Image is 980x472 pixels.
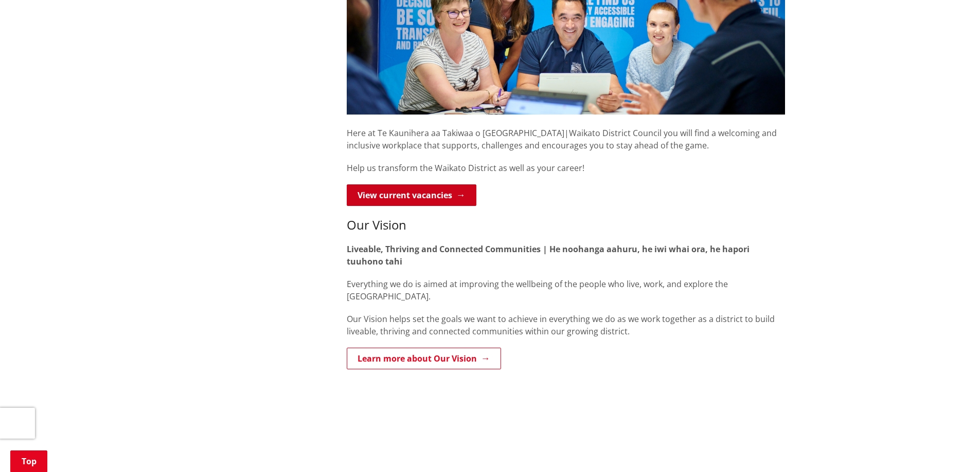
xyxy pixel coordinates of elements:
a: Learn more about Our Vision [347,348,501,369]
strong: Liveable, Thriving and Connected Communities | He noohanga aahuru, he iwi whai ora, he hapori tuu... [347,243,750,267]
a: View current vacancies [347,184,476,206]
h3: Our Vision [347,218,785,233]
iframe: Messenger Launcher [933,429,970,466]
p: Help us transform the Waikato District as well as your career! [347,162,785,174]
p: Here at Te Kaunihera aa Takiwaa o [GEOGRAPHIC_DATA]|Waikato District Council you will find a welc... [347,115,785,152]
p: Our Vision helps set the goals we want to achieve in everything we do as we work together as a di... [347,313,785,337]
a: Top [10,450,47,472]
p: Everything we do is aimed at improving the wellbeing of the people who live, work, and explore th... [347,278,785,303]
